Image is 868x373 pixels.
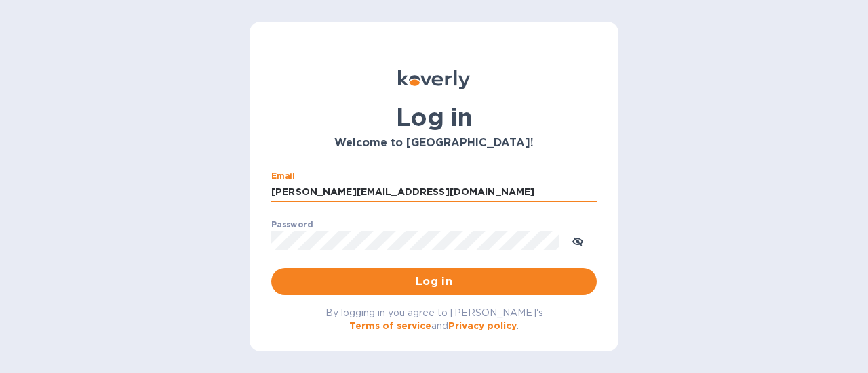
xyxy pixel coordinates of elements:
[271,137,597,150] h3: Welcome to [GEOGRAPHIC_DATA]!
[271,182,597,202] input: Enter email address
[564,227,591,254] button: toggle password visibility
[271,172,295,180] label: Email
[349,320,431,331] a: Terms of service
[325,307,543,331] span: By logging in you agree to [PERSON_NAME]'s and .
[448,320,517,331] a: Privacy policy
[271,221,313,229] label: Password
[282,273,586,290] span: Log in
[271,268,597,295] button: Log in
[271,103,597,131] h1: Log in
[398,70,470,89] img: Koverly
